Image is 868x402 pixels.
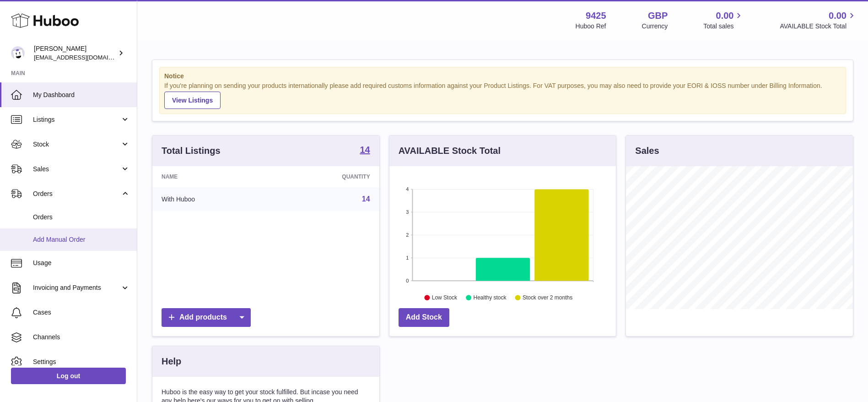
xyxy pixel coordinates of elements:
strong: 9425 [586,10,606,22]
a: 14 [362,195,370,203]
text: Stock over 2 months [523,294,572,301]
span: Orders [33,213,130,222]
span: Settings [33,358,130,366]
span: Orders [33,190,120,198]
span: Total sales [703,22,744,31]
span: My Dashboard [33,91,130,99]
span: 0.00 [829,10,846,22]
span: [EMAIL_ADDRESS][DOMAIN_NAME] [34,54,135,61]
span: Invoicing and Payments [33,283,120,292]
text: 2 [406,232,409,238]
img: internalAdmin-9425@internal.huboo.com [11,46,25,60]
strong: GBP [648,10,668,22]
h3: Sales [635,145,659,157]
span: Sales [33,165,120,174]
a: 0.00 Total sales [703,10,744,31]
strong: 14 [360,145,370,154]
text: 3 [406,209,409,215]
div: Currency [642,22,668,31]
h3: Help [162,355,181,368]
span: Add Manual Order [33,235,130,244]
text: 4 [406,186,409,192]
a: Add products [162,308,251,327]
div: [PERSON_NAME] [34,44,116,62]
span: Listings [33,115,120,124]
text: 0 [406,278,409,283]
div: Huboo Ref [576,22,606,31]
th: Name [152,166,272,187]
span: AVAILABLE Stock Total [780,22,857,31]
a: 14 [360,145,370,156]
a: Add Stock [399,308,449,327]
text: 1 [406,255,409,261]
strong: Notice [164,72,841,81]
span: Stock [33,140,120,149]
span: 0.00 [716,10,734,22]
a: 0.00 AVAILABLE Stock Total [780,10,857,31]
h3: AVAILABLE Stock Total [399,145,501,157]
div: If you're planning on sending your products internationally please add required customs informati... [164,81,841,109]
span: Cases [33,308,130,317]
a: View Listings [164,92,221,109]
span: Channels [33,333,130,342]
span: Usage [33,259,130,267]
td: With Huboo [152,187,272,211]
a: Log out [11,368,126,384]
text: Low Stock [432,294,458,301]
text: Healthy stock [473,294,507,301]
h3: Total Listings [162,145,221,157]
th: Quantity [272,166,379,187]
